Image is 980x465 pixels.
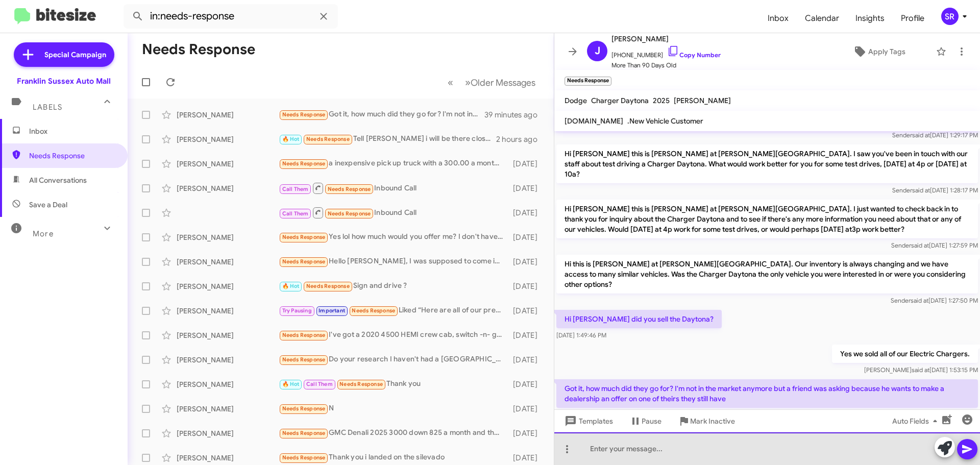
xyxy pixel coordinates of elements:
[142,41,255,58] h1: Needs Response
[177,281,279,291] div: [PERSON_NAME]
[797,4,847,33] a: Calendar
[177,306,279,316] div: [PERSON_NAME]
[556,144,978,183] p: Hi [PERSON_NAME] this is [PERSON_NAME] at [PERSON_NAME][GEOGRAPHIC_DATA]. I saw you've been in to...
[279,182,508,194] div: Inbound Call
[279,305,508,316] div: Liked “Here are all of our pre-owned Wranglers”
[670,412,743,430] button: Mark Inactive
[282,111,326,118] span: Needs Response
[508,404,546,414] div: [DATE]
[595,43,600,59] span: J
[442,72,542,93] nav: Page navigation example
[279,256,508,267] div: Hello [PERSON_NAME], I was supposed to come in a few weeks ago but had a family emergency down in...
[941,8,959,25] div: SR
[912,131,930,139] span: said at
[891,297,978,304] span: Sender [DATE] 1:27:50 PM
[864,366,978,374] span: [PERSON_NAME] [DATE] 1:53:15 PM
[279,329,508,341] div: I've got a 2020 4500 HEMI crew cab, switch -n- go (dumpster & flatbed) with about 7000 miles
[279,158,508,169] div: a inexpensive pick up truck with a 300.00 a month payment
[508,355,546,365] div: [DATE]
[554,412,621,430] button: Templates
[17,76,111,86] div: Franklin Sussex Auto Mall
[282,454,326,461] span: Needs Response
[279,354,508,365] div: Do your research I haven't had a [GEOGRAPHIC_DATA] in a few years. No thank you!
[653,96,670,105] span: 2025
[933,8,969,25] button: SR
[565,116,623,126] span: [DOMAIN_NAME]
[484,110,546,120] div: 39 minutes ago
[508,428,546,438] div: [DATE]
[891,241,978,249] span: Sender [DATE] 1:27:59 PM
[177,330,279,340] div: [PERSON_NAME]
[177,453,279,463] div: [PERSON_NAME]
[282,332,326,338] span: Needs Response
[759,4,797,33] span: Inbox
[674,96,731,105] span: [PERSON_NAME]
[826,42,931,61] button: Apply Tags
[465,76,471,89] span: »
[911,241,929,249] span: said at
[690,412,735,430] span: Mark Inactive
[177,134,279,144] div: [PERSON_NAME]
[29,200,67,210] span: Save a Deal
[279,133,496,145] div: Tell [PERSON_NAME] i will be there closer to 4:30
[282,405,326,412] span: Needs Response
[611,33,721,45] span: [PERSON_NAME]
[282,234,326,240] span: Needs Response
[124,4,338,29] input: Search
[306,136,350,142] span: Needs Response
[471,77,535,88] span: Older Messages
[868,42,905,61] span: Apply Tags
[177,355,279,365] div: [PERSON_NAME]
[282,258,326,265] span: Needs Response
[884,412,949,430] button: Auto Fields
[279,378,508,390] div: Thank you
[282,186,309,192] span: Call Them
[565,77,611,86] small: Needs Response
[177,183,279,193] div: [PERSON_NAME]
[508,208,546,218] div: [DATE]
[44,50,106,60] span: Special Campaign
[667,51,721,59] a: Copy Number
[29,126,116,136] span: Inbox
[508,281,546,291] div: [DATE]
[642,412,661,430] span: Pause
[847,4,893,33] a: Insights
[14,42,114,67] a: Special Campaign
[448,76,453,89] span: «
[33,103,62,112] span: Labels
[556,200,978,238] p: Hi [PERSON_NAME] this is [PERSON_NAME] at [PERSON_NAME][GEOGRAPHIC_DATA]. I just wanted to check ...
[912,186,930,194] span: said at
[508,306,546,316] div: [DATE]
[279,403,508,414] div: N
[177,257,279,267] div: [PERSON_NAME]
[282,356,326,363] span: Needs Response
[508,159,546,169] div: [DATE]
[279,280,508,292] div: Sign and drive ?
[177,159,279,169] div: [PERSON_NAME]
[892,131,978,139] span: Sender [DATE] 1:29:17 PM
[279,206,508,219] div: Inbound Call
[177,110,279,120] div: [PERSON_NAME]
[508,183,546,193] div: [DATE]
[508,232,546,242] div: [DATE]
[33,229,54,238] span: More
[508,330,546,340] div: [DATE]
[177,428,279,438] div: [PERSON_NAME]
[892,186,978,194] span: Sender [DATE] 1:28:17 PM
[893,4,933,33] a: Profile
[177,404,279,414] div: [PERSON_NAME]
[279,109,484,120] div: Got it, how much did they go for? I'm not in the market anymore but a friend was asking because h...
[496,134,546,144] div: 2 hours ago
[459,72,542,93] button: Next
[912,366,929,374] span: said at
[911,297,928,304] span: said at
[556,310,722,328] p: Hi [PERSON_NAME] did you sell the Daytona?
[306,381,333,387] span: Call Them
[282,307,312,314] span: Try Pausing
[282,381,300,387] span: 🔥 Hot
[556,331,606,339] span: [DATE] 1:49:46 PM
[177,379,279,389] div: [PERSON_NAME]
[442,72,459,93] button: Previous
[282,136,300,142] span: 🔥 Hot
[279,452,508,463] div: Thank you i landed on the silevado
